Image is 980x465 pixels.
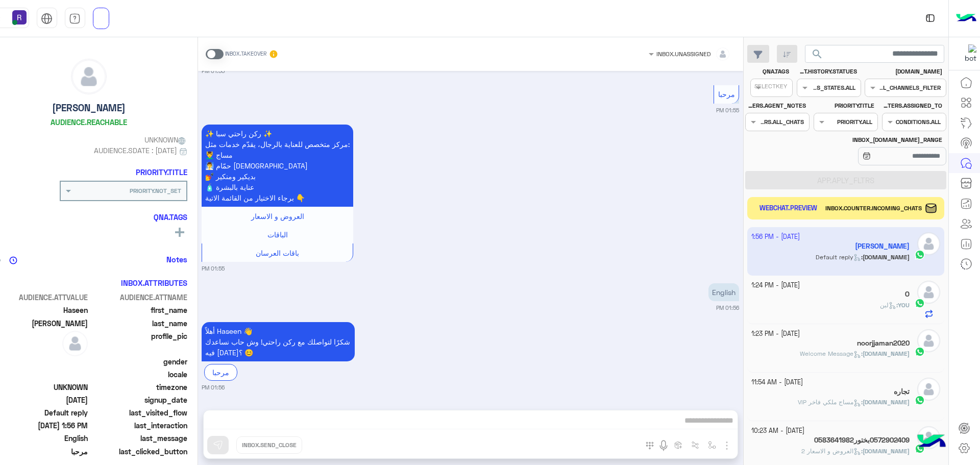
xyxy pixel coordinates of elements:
[202,383,225,391] small: 01:56 PM
[798,67,857,76] label: BROADCAST.HISTORY.STATUES
[894,387,910,396] h5: تجاره
[747,67,789,76] label: QNA.TAGS
[256,249,299,257] span: باقات العرسان
[202,322,355,361] p: 4/10/2025, 1:56 PM
[12,10,27,25] img: userImage
[825,204,922,213] span: INBOX.COUNTER.INCOMING_CHATS
[805,45,830,67] button: search
[90,420,187,431] span: last_interaction
[90,356,187,367] span: gender
[915,347,925,357] img: WhatsApp
[121,278,187,287] h6: INBOX.ATTRIBUTES
[751,378,803,387] small: [DATE] - 11:54 AM
[914,424,949,460] img: hulul-logo.png
[917,281,940,304] img: defaultAdmin.png
[815,135,942,144] label: INBOX_[DOMAIN_NAME]_RANGE
[755,201,821,216] button: WEBCHAT.PREVIEW
[863,398,910,406] span: [DOMAIN_NAME]
[811,48,823,60] span: search
[815,101,874,110] label: PRIORITY.TITLE
[130,187,181,194] b: PRIORITY.NOT_SET
[905,290,910,299] h5: O
[144,134,187,145] span: UNKNOWN
[896,301,910,309] b: :
[90,318,187,329] span: last_name
[9,256,17,264] img: notes
[90,407,187,418] span: last_visited_flow
[915,395,925,405] img: WhatsApp
[62,331,88,356] img: defaultAdmin.png
[90,382,187,393] span: timezone
[751,329,800,339] small: [DATE] - 1:23 PM
[880,301,896,309] span: لبن
[751,281,800,290] small: [DATE] - 1:24 PM
[751,426,804,436] small: [DATE] - 10:23 AM
[863,350,910,357] span: [DOMAIN_NAME]
[861,398,910,406] b: :
[251,212,304,221] span: العروض و الاسعار
[801,447,861,455] span: العروض و الاسعار 2
[90,331,187,354] span: profile_pic
[656,50,711,58] span: INBOX.UNASSIGNED
[166,255,187,264] h6: Notes
[51,117,127,127] h6: AUDIENCE.REACHABLE
[800,350,861,357] span: Welcome Message
[65,8,85,29] a: tab
[204,364,237,381] div: مرحبا
[202,125,353,207] p: 4/10/2025, 1:55 PM
[90,395,187,405] span: signup_date
[90,292,187,303] span: AUDIENCE.ATTNAME
[857,339,910,348] h5: noorjjaman2020
[90,369,187,380] span: locale
[90,305,187,315] span: first_name
[924,12,937,25] img: tab
[202,264,225,273] small: 01:55 PM
[41,13,53,25] img: tab
[267,230,288,239] span: الباقات
[708,283,739,301] p: 4/10/2025, 1:56 PM
[915,298,925,308] img: WhatsApp
[71,59,106,94] img: defaultAdmin.png
[814,436,910,445] h5: 0572902409بختور0583641982
[754,82,789,93] div: SELECTKEY
[747,101,806,110] label: INBOX.FILTERS.AGENT_NOTES
[917,329,940,352] img: defaultAdmin.png
[956,8,976,29] img: Logo
[90,446,187,457] span: last_clicked_button
[798,398,861,406] span: مساج ملكي فاخر VIP
[236,436,302,454] button: INBOX.SEND_CLOSE
[745,171,946,189] button: APP.APLY_FLTRS
[958,44,976,63] img: 322853014244696
[52,102,126,114] h5: [PERSON_NAME]
[716,106,739,114] small: 01:55 PM
[94,145,177,156] span: AUDIENCE.SDATE : [DATE]
[716,304,739,312] small: 01:56 PM
[861,350,910,357] b: :
[90,433,187,444] span: last_message
[202,67,225,75] small: 01:55 PM
[861,447,910,455] b: :
[898,301,910,309] span: YOU
[866,67,943,76] label: [DOMAIN_NAME]
[863,447,910,455] span: [DOMAIN_NAME]
[718,90,735,99] span: مرحبا
[136,167,187,177] h6: PRIORITY.TITLE
[883,101,942,110] label: INBOX.FILTERS.ASSIGNED_TO
[225,50,266,58] small: INBOX.TAKEOVER
[917,378,940,401] img: defaultAdmin.png
[69,13,81,25] img: tab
